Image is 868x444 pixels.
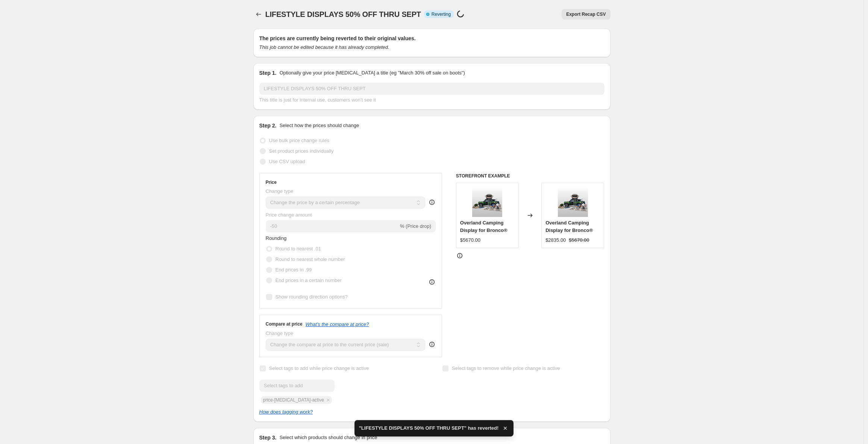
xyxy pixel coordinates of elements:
[472,187,502,217] img: bronco-overland-camp-display_pdp-img_1_80x.jpg
[259,409,313,415] a: How does tagging work?
[452,365,560,371] span: Select tags to remove while price change is active
[276,256,345,262] span: Round to nearest whole number
[253,9,264,20] button: Price change jobs
[359,424,499,432] span: "LIFESTYLE DISPLAYS 50% OFF THRU SEPT" has reverted!
[428,341,436,348] div: help
[428,199,436,206] div: help
[269,159,305,164] span: Use CSV upload
[266,220,398,232] input: -15
[279,122,359,129] p: Select how the prices should change
[276,294,348,300] span: Show rounding direction options?
[259,44,389,50] i: This job cannot be edited because it has already completed.
[259,434,277,441] h2: Step 3.
[276,246,321,252] span: Round to nearest .01
[259,69,277,77] h2: Step 1.
[266,235,287,241] span: Rounding
[259,83,604,95] input: 30% off holiday sale
[259,97,376,103] span: This title is just for internal use, customers won't see it
[432,11,451,17] span: Reverting
[460,220,507,233] span: Overland Camping Display for Bronco®
[562,9,610,20] button: Export Recap CSV
[269,365,369,371] span: Select tags to add while price change is active
[266,321,303,327] h3: Compare at price
[279,434,377,441] p: Select which products should change in price
[269,148,334,154] span: Set product prices individually
[259,35,604,42] h2: The prices are currently being reverted to their original values.
[545,220,593,233] span: Overland Camping Display for Bronco®
[276,277,342,283] span: End prices in a certain number
[265,10,421,18] span: LIFESTYLE DISPLAYS 50% OFF THRU SEPT
[558,187,588,217] img: bronco-overland-camp-display_pdp-img_1_80x.jpg
[400,223,431,229] span: % (Price drop)
[545,236,566,244] div: $2835.00
[306,321,369,327] button: What's the compare at price?
[269,138,329,143] span: Use bulk price change rules
[266,188,294,194] span: Change type
[569,236,589,244] strike: $5670.00
[266,179,277,185] h3: Price
[276,267,312,273] span: End prices in .99
[456,173,604,179] h6: STOREFRONT EXAMPLE
[259,380,335,392] input: Select tags to add
[266,212,312,218] span: Price change amount
[460,236,480,244] div: $5670.00
[566,11,606,17] span: Export Recap CSV
[259,122,277,129] h2: Step 2.
[279,69,465,77] p: Optionally give your price [MEDICAL_DATA] a title (eg "March 30% off sale on boots")
[266,330,294,336] span: Change type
